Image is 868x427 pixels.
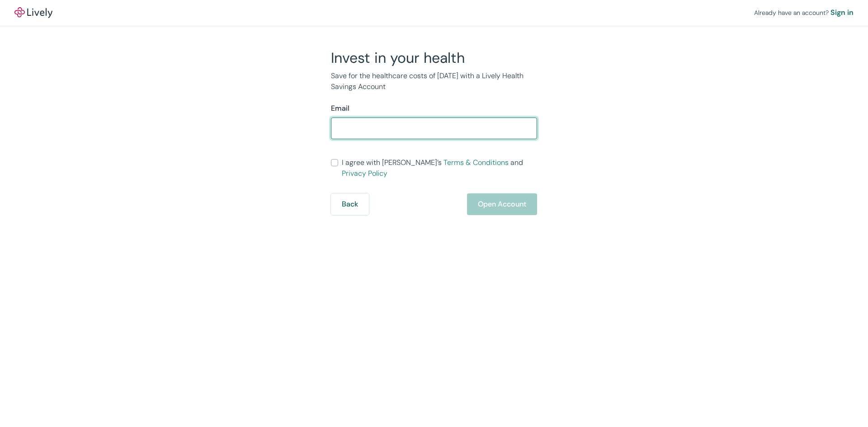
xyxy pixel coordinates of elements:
span: I agree with [PERSON_NAME]’s and [342,157,537,179]
label: Email [331,103,349,114]
h2: Invest in your health [331,49,537,67]
button: Back [331,193,369,215]
img: Lively [14,7,52,18]
a: Sign in [830,7,854,18]
a: LivelyLively [14,7,52,18]
p: Save for the healthcare costs of [DATE] with a Lively Health Savings Account [331,70,537,92]
a: Terms & Conditions [443,158,509,167]
div: Already have an account? [754,7,854,18]
a: Privacy Policy [342,169,387,178]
